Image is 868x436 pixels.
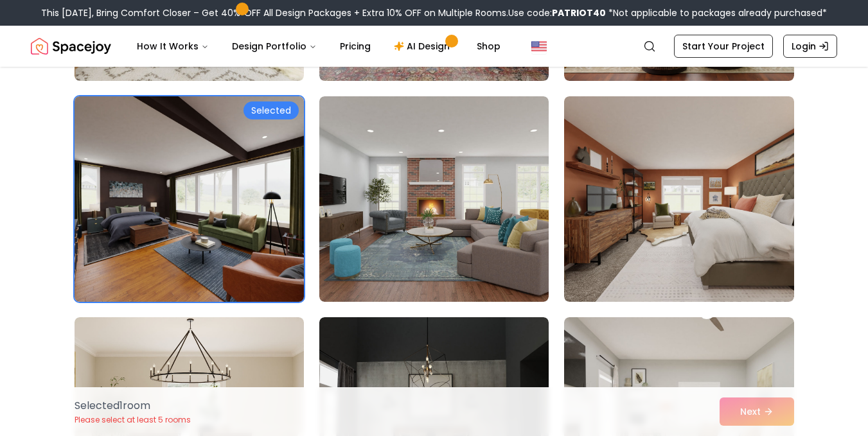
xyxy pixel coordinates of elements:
[31,26,837,67] nav: Global
[127,33,511,59] nav: Main
[531,39,547,54] img: United States
[564,96,793,302] img: Room room-33
[552,6,606,19] b: PATRIOT40
[69,91,310,307] img: Room room-31
[222,33,327,59] button: Design Portfolio
[508,6,606,19] span: Use code:
[319,96,549,302] img: Room room-32
[31,33,111,59] a: Spacejoy
[783,35,837,58] a: Login
[674,35,773,58] a: Start Your Project
[41,6,827,19] div: This [DATE], Bring Comfort Closer – Get 40% OFF All Design Packages + Extra 10% OFF on Multiple R...
[127,33,219,59] button: How It Works
[31,33,111,59] img: Spacejoy Logo
[330,33,381,59] a: Pricing
[606,6,827,19] span: *Not applicable to packages already purchased*
[75,398,191,414] p: Selected 1 room
[384,33,464,59] a: AI Design
[466,33,511,59] a: Shop
[75,415,191,425] p: Please select at least 5 rooms
[244,101,299,119] div: Selected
